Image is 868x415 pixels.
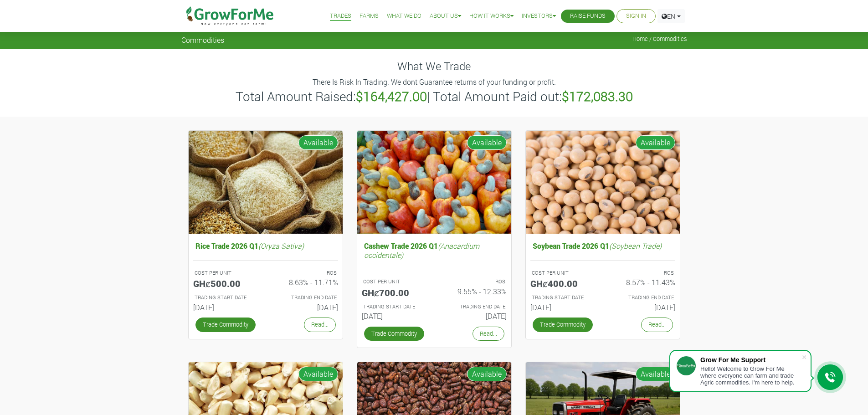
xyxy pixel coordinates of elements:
[193,239,338,315] a: Rice Trade 2026 Q1(Oryza Sativa) COST PER UNIT GHȼ500.00 ROS 8.63% - 11.71% TRADING START DATE [D...
[611,269,674,277] p: ROS
[195,269,257,277] p: COST PER UNIT
[183,89,686,104] h3: Total Amount Raised: | Total Amount Paid out:
[532,294,595,302] p: Estimated Trading Start Date
[362,312,427,320] h6: [DATE]
[362,287,427,298] h5: GHȼ700.00
[530,303,596,312] h6: [DATE]
[526,131,680,234] img: growforme image
[364,241,479,259] i: (Anacardium occidentale)
[632,36,687,42] span: Home / Commodities
[274,294,337,302] p: Estimated Trading End Date
[274,269,337,277] p: ROS
[530,278,596,289] h5: GHȼ400.00
[533,318,593,332] a: Trade Commodity
[610,303,675,312] h6: [DATE]
[363,278,426,286] p: COST PER UNIT
[636,135,675,150] span: Available
[441,287,507,296] h6: 9.55% - 12.33%
[183,77,686,87] p: There Is Risk In Trading. We dont Guarantee returns of your funding or profit.
[657,9,685,23] a: EN
[532,269,595,277] p: COST PER UNIT
[570,11,606,21] a: Raise Funds
[364,327,424,341] a: Trade Commodity
[298,135,338,150] span: Available
[272,303,338,312] h6: [DATE]
[181,60,687,73] h4: What We Trade
[362,239,507,324] a: Cashew Trade 2026 Q1(Anacardium occidentale) COST PER UNIT GHȼ700.00 ROS 9.55% - 12.33% TRADING S...
[641,318,673,332] a: Read...
[610,278,675,287] h6: 8.57% - 11.43%
[700,365,801,386] div: Hello! Welcome to Grow For Me where everyone can farm and trade Agric commodities. I'm here to help.
[258,241,304,251] i: (Oryza Sativa)
[530,239,675,252] h5: Soybean Trade 2026 Q1
[298,367,338,381] span: Available
[562,88,633,105] b: $172,083.30
[189,131,343,234] img: growforme image
[193,278,259,289] h5: GHȼ500.00
[467,135,507,150] span: Available
[467,367,507,381] span: Available
[442,303,505,311] p: Estimated Trading End Date
[193,303,259,312] h6: [DATE]
[330,11,351,21] a: Trades
[195,318,256,332] a: Trade Commodity
[360,11,379,21] a: Farms
[363,303,426,311] p: Estimated Trading Start Date
[387,11,421,21] a: What We Do
[181,36,224,44] span: Commodities
[611,294,674,302] p: Estimated Trading End Date
[272,278,338,287] h6: 8.63% - 11.71%
[441,312,507,320] h6: [DATE]
[304,318,336,332] a: Read...
[469,11,514,21] a: How it Works
[442,278,505,286] p: ROS
[522,11,556,21] a: Investors
[609,241,662,251] i: (Soybean Trade)
[195,294,257,302] p: Estimated Trading Start Date
[636,367,675,381] span: Available
[530,239,675,315] a: Soybean Trade 2026 Q1(Soybean Trade) COST PER UNIT GHȼ400.00 ROS 8.57% - 11.43% TRADING START DAT...
[362,239,507,261] h5: Cashew Trade 2026 Q1
[193,239,338,252] h5: Rice Trade 2026 Q1
[357,131,511,234] img: growforme image
[356,88,427,105] b: $164,427.00
[626,11,646,21] a: Sign In
[430,11,461,21] a: About Us
[473,327,504,341] a: Read...
[700,356,801,364] div: Grow For Me Support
